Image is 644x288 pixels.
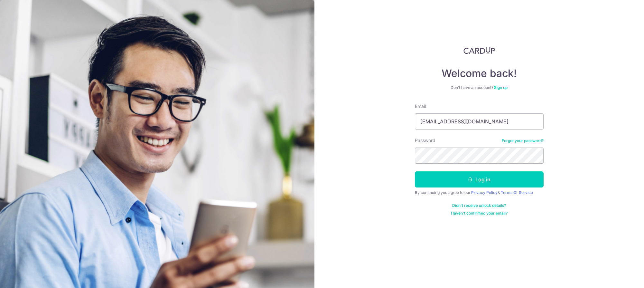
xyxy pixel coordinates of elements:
a: Didn't receive unlock details? [452,203,506,208]
a: Privacy Policy [471,190,498,195]
img: CardUp Logo [463,46,495,54]
a: Haven't confirmed your email? [451,211,508,216]
h4: Welcome back! [415,67,544,80]
a: Forgot your password? [502,138,544,143]
div: Don’t have an account? [415,85,544,90]
label: Password [415,137,435,144]
button: Log in [415,171,544,187]
input: Enter your Email [415,113,544,130]
label: Email [415,103,426,110]
a: Sign up [494,85,508,90]
a: Terms Of Service [501,190,533,195]
div: By continuing you agree to our & [415,190,544,195]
